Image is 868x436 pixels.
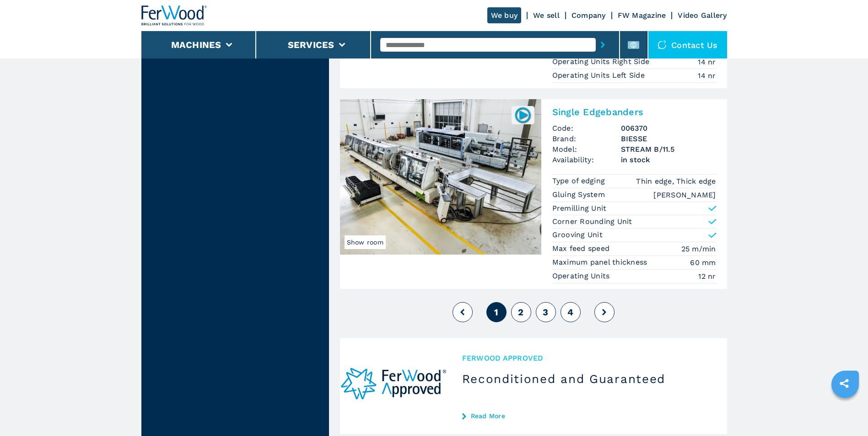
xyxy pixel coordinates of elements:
[552,271,612,281] p: Operating Units
[511,302,531,322] button: 2
[288,39,334,50] button: Services
[653,190,716,200] em: [PERSON_NAME]
[621,123,716,133] h3: 006370
[552,154,621,165] span: Availability:
[462,353,712,363] span: Ferwood Approved
[552,123,621,133] span: Code:
[829,395,861,429] iframe: Chat
[552,70,647,80] p: Operating Units Left Side
[571,11,606,20] a: Company
[552,190,608,200] p: Gluing System
[462,372,712,386] h3: Reconditioned and Guaranteed
[552,257,650,267] p: Maximum panel thickness
[340,99,541,255] img: Single Edgebanders BIESSE STREAM B/11.5
[698,70,716,81] em: 14 nr
[171,39,221,50] button: Machines
[462,412,712,420] a: Read More
[514,106,532,124] img: 006370
[533,11,560,20] a: We sell
[518,307,523,318] span: 2
[141,5,207,26] img: Ferwood
[698,57,716,67] em: 14 nr
[340,338,447,434] img: Reconditioned and Guaranteed
[552,57,652,67] p: Operating Units Right Side
[833,372,856,395] a: sharethis
[552,144,621,154] span: Model:
[621,144,716,154] h3: STREAM B/11.5
[618,11,666,20] a: FW Magazine
[648,31,727,58] div: Contact us
[543,307,548,318] span: 3
[621,154,716,165] span: in stock
[681,244,716,254] em: 25 m/min
[552,244,612,254] p: Max feed speed
[698,271,716,282] em: 12 nr
[552,176,608,186] p: Type of edging
[494,307,498,318] span: 1
[561,302,581,322] button: 4
[690,257,716,268] em: 60 mm
[552,203,607,213] p: Premilling Unit
[487,7,522,23] a: We buy
[636,176,716,186] em: Thin edge, Thick edge
[621,133,716,144] h3: BIESSE
[552,230,603,240] p: Grooving Unit
[658,40,667,49] img: Contact us
[552,106,716,117] h2: Single Edgebanders
[567,307,573,318] span: 4
[596,34,610,55] button: submit-button
[678,11,727,20] a: Video Gallery
[552,133,621,144] span: Brand:
[486,302,507,322] button: 1
[345,235,386,249] span: Show room
[536,302,556,322] button: 3
[552,217,632,227] p: Corner Rounding Unit
[340,99,727,289] a: Single Edgebanders BIESSE STREAM B/11.5Show room006370Single EdgebandersCode:006370Brand:BIESSEMo...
